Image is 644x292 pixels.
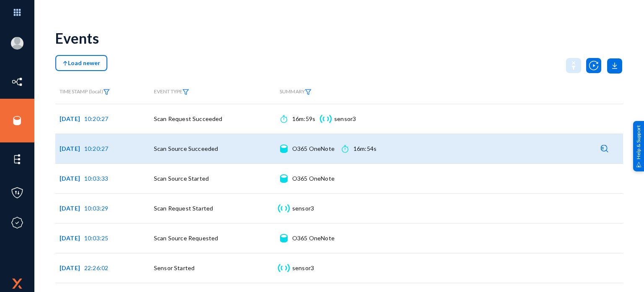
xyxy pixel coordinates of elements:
[55,29,99,47] div: Events
[292,174,335,183] div: O365 OneNote
[11,153,23,166] img: icon-elements.svg
[11,216,23,229] img: icon-compliance.svg
[636,162,641,167] img: help_support.svg
[5,3,30,21] img: app launcher
[319,115,332,123] img: icon-sensor.svg
[586,58,601,73] img: icon-utility-autoscan.svg
[60,115,84,122] span: [DATE]
[103,89,110,95] img: icon-filter.svg
[154,145,218,152] span: Scan Source Succeeded
[60,264,84,271] span: [DATE]
[84,234,108,242] span: 10:03:25
[154,234,218,242] span: Scan Source Requested
[280,115,287,123] img: icon-time.svg
[84,145,108,152] span: 10:20:27
[292,115,315,123] div: 16m:59s
[11,37,23,50] img: blank-profile-picture.png
[84,205,108,212] span: 10:03:29
[11,76,23,88] img: icon-inventory.svg
[11,187,23,199] img: icon-policies.svg
[154,175,209,182] span: Scan Source Started
[353,145,377,153] div: 16m:54s
[280,88,312,95] span: SUMMARY
[292,264,314,272] div: sensor3
[342,145,348,153] img: icon-time.svg
[55,55,107,71] button: Load newer
[280,145,287,153] img: icon-source.svg
[280,234,287,242] img: icon-source.svg
[60,205,84,212] span: [DATE]
[277,204,291,213] img: icon-sensor.svg
[292,145,335,153] div: O365 OneNote
[182,89,189,95] img: icon-filter.svg
[277,264,291,272] img: icon-sensor.svg
[305,89,312,95] img: icon-filter.svg
[84,115,108,122] span: 10:20:27
[62,61,68,66] img: icon-arrow-above.svg
[84,175,108,182] span: 10:03:33
[154,264,195,271] span: Sensor Started
[60,88,110,95] span: TIMESTAMP (local)
[11,114,23,127] img: icon-sources.svg
[62,59,100,66] span: Load newer
[292,234,335,242] div: O365 OneNote
[280,174,287,183] img: icon-source.svg
[60,234,84,242] span: [DATE]
[633,121,644,171] div: Help & Support
[154,115,223,122] span: Scan Request Succeeded
[84,264,108,271] span: 22:26:02
[601,145,609,153] img: icon-detail.svg
[60,145,84,152] span: [DATE]
[154,89,189,95] span: EVENT TYPE
[292,204,314,213] div: sensor3
[60,175,84,182] span: [DATE]
[154,205,213,212] span: Scan Request Started
[334,115,356,123] div: sensor3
